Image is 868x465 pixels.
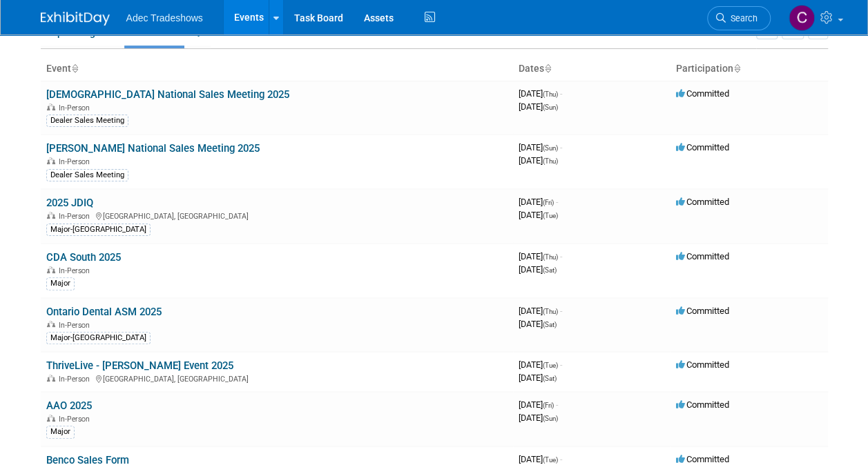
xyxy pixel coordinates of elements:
[733,63,740,74] a: Sort by Participation Type
[59,375,94,384] span: In-Person
[59,415,94,424] span: In-Person
[676,88,729,99] span: Committed
[560,142,562,152] span: -
[560,454,562,464] span: -
[46,142,260,155] a: [PERSON_NAME] National Sales Meeting 2025
[676,359,729,370] span: Committed
[46,399,92,412] a: AAO 2025
[519,454,562,464] span: [DATE]
[543,362,558,369] span: (Tue)
[519,264,557,275] span: [DATE]
[543,103,558,111] span: (Sun)
[676,197,729,207] span: Committed
[46,332,151,344] div: Major-[GEOGRAPHIC_DATA]
[47,415,55,422] img: In-Person Event
[543,402,554,409] span: (Fri)
[46,426,75,438] div: Major
[789,5,815,31] img: Carol Schmidlin
[519,197,558,207] span: [DATE]
[543,321,557,328] span: (Sat)
[560,306,562,316] span: -
[46,169,128,181] div: Dealer Sales Meeting
[543,90,558,98] span: (Thu)
[46,277,75,290] div: Major
[543,253,558,261] span: (Thu)
[513,57,671,81] th: Dates
[676,454,729,464] span: Committed
[59,321,94,330] span: In-Person
[543,199,554,206] span: (Fri)
[47,157,55,164] img: In-Person Event
[519,210,558,220] span: [DATE]
[556,399,558,410] span: -
[519,101,558,112] span: [DATE]
[47,375,55,382] img: In-Person Event
[671,57,828,81] th: Participation
[544,63,551,74] a: Sort by Start Date
[46,373,508,384] div: [GEOGRAPHIC_DATA], [GEOGRAPHIC_DATA]
[71,63,78,74] a: Sort by Event Name
[46,224,151,236] div: Major-[GEOGRAPHIC_DATA]
[47,103,55,110] img: In-Person Event
[519,142,562,152] span: [DATE]
[59,103,94,112] span: In-Person
[59,212,94,221] span: In-Person
[46,210,508,221] div: [GEOGRAPHIC_DATA], [GEOGRAPHIC_DATA]
[519,306,562,316] span: [DATE]
[543,266,557,274] span: (Sat)
[59,266,94,275] span: In-Person
[126,12,203,23] span: Adec Tradeshows
[46,88,289,101] a: [DEMOGRAPHIC_DATA] National Sales Meeting 2025
[46,251,121,264] a: CDA South 2025
[519,88,562,99] span: [DATE]
[47,266,55,273] img: In-Person Event
[543,308,558,315] span: (Thu)
[676,306,729,316] span: Committed
[519,359,562,370] span: [DATE]
[543,157,558,165] span: (Thu)
[676,399,729,410] span: Committed
[59,157,94,166] span: In-Person
[46,115,128,127] div: Dealer Sales Meeting
[543,456,558,464] span: (Tue)
[519,399,558,410] span: [DATE]
[47,321,55,328] img: In-Person Event
[676,251,729,261] span: Committed
[41,57,513,81] th: Event
[519,373,557,383] span: [DATE]
[543,375,557,382] span: (Sat)
[543,212,558,219] span: (Tue)
[519,155,558,166] span: [DATE]
[707,6,771,30] a: Search
[726,13,758,23] span: Search
[519,251,562,261] span: [DATE]
[47,212,55,219] img: In-Person Event
[519,319,557,329] span: [DATE]
[46,359,233,372] a: ThriveLive - [PERSON_NAME] Event 2025
[560,88,562,99] span: -
[41,12,110,26] img: ExhibitDay
[46,197,93,209] a: 2025 JDIQ
[560,251,562,261] span: -
[543,144,558,152] span: (Sun)
[519,413,558,423] span: [DATE]
[560,359,562,370] span: -
[556,197,558,207] span: -
[676,142,729,152] span: Committed
[46,306,162,318] a: Ontario Dental ASM 2025
[543,415,558,422] span: (Sun)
